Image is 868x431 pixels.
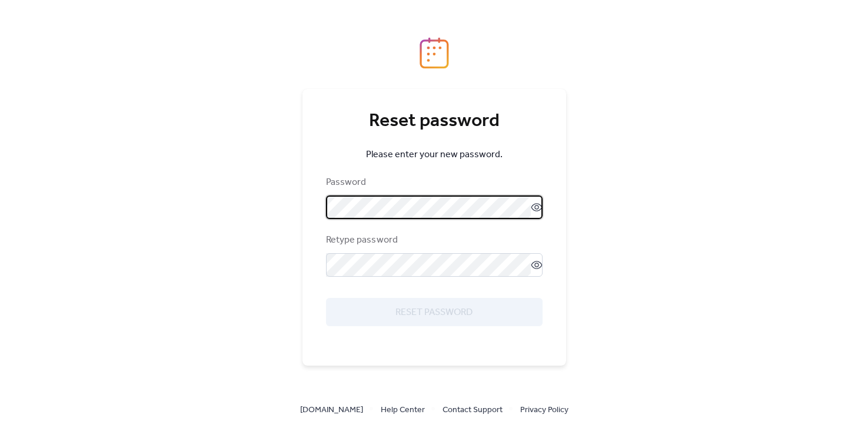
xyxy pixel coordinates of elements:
div: Retype password [326,233,540,247]
a: Contact Support [443,402,503,417]
img: logo [420,37,449,69]
span: Help Center [381,403,425,417]
a: Help Center [381,402,425,417]
span: Please enter your new password. [366,148,503,162]
a: [DOMAIN_NAME] [300,402,363,417]
span: Contact Support [443,403,503,417]
a: Privacy Policy [520,402,568,417]
div: Password [326,175,540,190]
span: Privacy Policy [520,403,568,417]
span: [DOMAIN_NAME] [300,403,363,417]
div: Reset password [326,110,543,133]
